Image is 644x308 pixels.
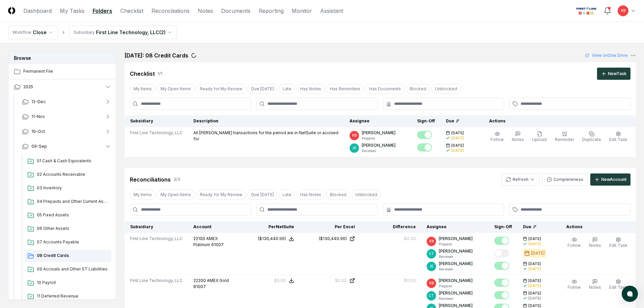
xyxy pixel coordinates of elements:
[296,84,325,94] button: Has Notes
[588,236,602,250] button: Notes
[609,243,627,248] span: Edit Task
[130,175,171,184] div: Reconciliations
[37,158,109,164] span: 01 Cash & Cash Equivalents
[439,290,473,296] p: [PERSON_NAME]
[25,277,111,289] a: 10 Payroll
[528,266,541,271] div: [DATE]
[446,118,473,124] div: Due
[151,7,190,15] a: Reconciliations
[23,68,111,74] span: Permanent File
[17,109,117,124] button: 11-Nov
[421,221,489,233] th: Assignee
[429,281,434,286] span: KB
[439,296,473,301] p: Reviewer
[451,131,464,136] span: [DATE]
[491,137,504,142] span: Follow
[362,148,396,153] p: Reviewer
[326,84,364,94] button: Has Reminders
[553,130,575,144] button: Reminder
[60,7,85,15] a: My Tasks
[193,236,205,241] span: 22100
[221,7,251,15] a: Documents
[494,279,509,287] button: Mark complete
[37,293,109,299] span: 11 Deferred Revenue
[196,190,246,200] button: Ready for My Review
[439,261,473,267] p: [PERSON_NAME]
[125,221,188,233] th: Subsidiary
[193,278,206,283] span: 22200
[17,139,117,154] button: 09-Sep
[8,26,177,39] nav: breadcrumb
[8,64,117,79] a: Permanent File
[124,51,188,60] h2: [DATE]: 08 Credit Cards
[528,236,541,241] span: [DATE]
[335,278,347,284] div: $0.00
[512,137,524,142] span: Notes
[25,290,111,303] a: 11 Deferred Revenue
[352,145,356,150] span: JE
[130,278,183,284] span: First Line Technology, LLC
[93,7,112,15] a: Folders
[239,221,300,233] th: Per NetSuite
[608,278,629,292] button: Edit Task
[581,130,602,144] button: Duplicate
[362,130,396,136] p: [PERSON_NAME]
[555,137,574,142] span: Reminder
[494,291,509,299] button: Mark complete
[196,84,246,94] button: Ready for My Review
[494,237,509,245] button: Mark complete
[173,176,180,183] div: 3 / 3
[585,52,628,58] a: View onOne Drive
[25,196,111,208] a: 04 Prepaids and Other Current Assets
[365,84,405,94] button: Has Documents
[609,137,627,142] span: Edit Task
[125,115,188,127] th: Subsidiary
[451,148,464,153] div: [DATE]
[566,236,582,250] button: Follow
[501,173,540,186] button: Refresh
[429,264,433,269] span: JE
[193,224,233,230] div: Account
[292,7,312,15] a: Monitor
[360,221,421,233] th: Difference
[130,236,183,242] span: First Line Technology, LLC
[120,7,143,15] a: Checklist
[37,212,109,218] span: 05 Fixed Assets
[274,278,294,284] button: $0.00
[510,130,525,144] button: Notes
[157,84,195,94] button: My Open Items
[484,118,630,124] div: Actions
[439,278,473,284] p: [PERSON_NAME]
[344,115,412,127] th: Assignee
[17,124,117,139] button: 10-Oct
[319,236,347,242] div: ($130,440.96)
[621,8,625,13] span: KB
[188,115,344,127] th: Description
[575,5,598,16] img: First Line Technology logo
[528,291,541,296] span: [DATE]
[37,185,109,191] span: 03 Inventory
[158,71,162,77] div: 1 / 1
[31,114,45,120] span: 11-Nov
[193,130,339,142] p: All [PERSON_NAME] transactions for the period are in NetSuite or accrued for
[601,176,626,183] div: New Account
[25,236,111,248] a: 07 Accounts Payable
[130,130,183,136] span: First Line Technology, LLC
[489,221,518,233] th: Sign-Off
[561,224,630,230] div: Actions
[130,70,155,78] div: Checklist
[198,7,213,15] a: Notes
[582,137,601,142] span: Duplicate
[130,84,156,94] button: My Items
[279,190,295,200] button: Late
[417,143,432,151] button: Mark complete
[439,248,473,254] p: [PERSON_NAME]
[531,130,548,144] button: Upload
[406,84,430,94] button: Blocked
[597,68,630,80] button: NewTask
[431,84,461,94] button: Unblocked
[279,84,295,94] button: Late
[404,278,416,284] div: $0.00
[523,224,550,230] div: Due
[37,226,109,232] span: 06 Other Assets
